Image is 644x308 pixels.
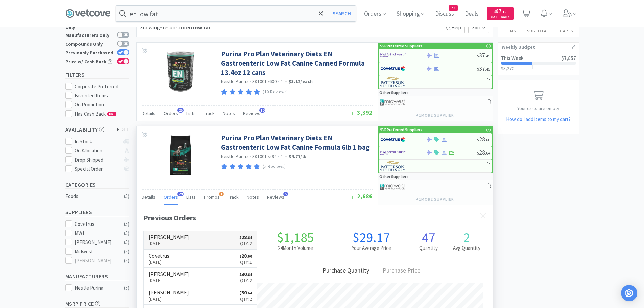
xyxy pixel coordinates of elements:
[65,32,114,38] div: Manufacturers Only
[413,195,457,204] button: +1more supplier
[221,78,249,85] a: Nestle Purina
[75,156,120,164] div: Drop Shipped
[247,235,252,240] span: . 64
[621,285,637,301] div: Open Intercom Messenger
[257,244,333,252] h2: 24 Month Volume
[477,67,479,72] span: $
[379,173,408,180] p: Other Suppliers
[140,23,211,32] div: Showing 5 results
[239,252,252,259] span: 28
[485,53,490,58] span: . 45
[477,135,490,143] span: 28
[239,234,252,240] span: 28
[380,64,406,74] img: 77fca1acd8b6420a9015268ca798ef17_1.png
[243,110,260,116] span: Reviews
[522,28,555,34] h4: Subtotal
[75,220,117,228] div: Covetrus
[65,126,129,134] h5: Availability
[177,192,184,196] span: 29
[333,231,409,244] h1: $29.17
[278,153,279,159] span: ·
[239,258,252,266] p: Qty: 1
[350,192,373,200] span: 2,686
[228,194,239,200] span: Track
[485,150,490,156] span: . 64
[144,268,257,286] a: [PERSON_NAME][DATE]$30.64Qty:2
[65,208,129,216] h5: Suppliers
[328,6,356,21] button: Search
[75,284,117,292] div: Nestle Purina
[252,78,277,85] span: 3810017600
[280,154,288,159] span: from
[142,194,156,200] span: Details
[379,89,408,96] p: Other Suppliers
[108,112,114,116] span: CB
[239,254,241,259] span: $
[494,8,506,14] span: 87
[124,192,129,200] div: ( 5 )
[247,194,259,200] span: Notes
[462,11,481,17] a: Deals
[448,244,486,252] h2: Avg Quantity
[477,53,479,58] span: $
[65,41,114,46] div: Compounds Only
[413,111,457,120] button: +1more supplier
[485,67,490,72] span: . 45
[380,135,406,145] img: 77fca1acd8b6420a9015268ca798ef17_1.png
[432,11,457,17] a: Discuss44
[142,110,156,116] span: Details
[487,4,514,23] a: $87.10Cash Back
[75,82,129,91] div: Corporate Preferred
[477,137,479,142] span: $
[159,49,202,93] img: cf45df5dc142490c81922b90f31f1e71_482617.png
[186,194,196,200] span: Lists
[501,65,514,71] span: $3,270
[350,109,373,116] span: 3,392
[124,238,129,246] div: ( 5 )
[223,110,235,116] span: Notes
[561,55,576,61] span: $7,857
[259,108,265,113] span: 10
[239,272,241,277] span: $
[247,272,252,277] span: . 64
[280,79,288,84] span: from
[250,153,251,159] span: ·
[239,270,252,277] span: 30
[239,235,241,240] span: $
[221,133,371,152] a: Purina Pro Plan Veterinary Diets EN Gastroenteric Low Fat Canine Formula 6lb 1 bag
[75,147,120,155] div: On Allocation
[65,58,114,64] div: Price w/ Cash Back
[149,277,189,284] p: [DATE]
[498,115,579,123] h5: How do I add items to my cart?
[380,148,406,158] img: f6b2451649754179b5b4e0c70c3f7cb0_2.png
[65,71,129,79] h5: Filters
[65,181,129,189] h5: Categories
[380,50,406,61] img: f6b2451649754179b5b4e0c70c3f7cb0_2.png
[239,277,252,284] p: Qty: 2
[159,133,202,177] img: 0b14ab8565f74e4ba6c40ad0de24c687_483057.png
[380,97,405,108] img: 4dd14cff54a648ac9e977f0c5da9bc2e_5.png
[485,137,490,142] span: . 60
[477,51,490,59] span: 37
[263,89,288,96] p: (10 Reviews)
[124,284,129,292] div: ( 5 )
[177,108,184,113] span: 25
[333,244,409,252] h2: Your Average Price
[149,234,189,240] h6: [PERSON_NAME]
[149,253,169,258] h6: Covetrus
[124,220,129,228] div: ( 5 )
[494,9,496,14] span: $
[501,55,524,61] h2: This Week
[247,291,252,295] span: . 64
[409,231,448,244] h1: 47
[164,110,178,116] span: Orders
[502,43,575,51] h1: Weekly Budget
[75,101,129,109] div: On Promotion
[75,247,117,256] div: Midwest
[164,194,178,200] span: Orders
[491,15,509,20] span: Cash Back
[498,51,579,75] a: This Week$7,857$3,270
[477,150,479,156] span: $
[75,111,117,117] span: Has Cash Back
[498,28,522,34] h4: Items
